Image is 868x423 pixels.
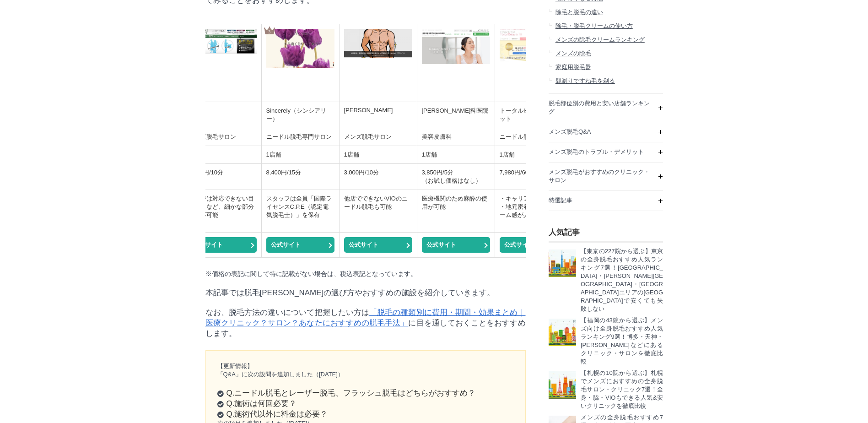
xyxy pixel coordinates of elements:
[495,146,572,164] td: 1店舗
[417,128,495,146] td: 美容皮膚科
[549,249,576,277] img: 東京のメンズ脱毛、おすすめはどこ？
[549,227,663,243] h3: 人気記事
[422,29,490,64] img: 渋谷皮フ科医院
[495,102,572,128] td: トータルビューティフィット
[555,9,603,16] span: 除毛と脱毛の違い
[266,29,334,68] img: シンシアリー
[183,128,261,146] td: メンズ脱毛サロン
[549,197,572,204] span: 特選記事
[549,148,644,155] span: メンズ脱毛のトラブル・デメリット
[549,5,663,19] a: 除毛と脱毛の違い
[339,164,417,190] td: 3,000円/10分
[555,77,615,84] span: 髭剃りですね毛を剃る
[417,102,495,128] td: [PERSON_NAME]科医院
[183,190,261,233] td: 他店では対応できない目の周りなど、細かな部分も対応可能
[339,190,417,233] td: 他店でできないVIOのニードル脱毛も可能
[549,163,663,190] a: メンズ脱毛がおすすめのクリニック・サロン
[549,19,663,33] a: 除毛・脱毛クリームの使い方
[549,60,663,74] a: 家庭用脱毛器
[189,237,257,253] a: (新しいタブで開く)
[417,146,495,164] td: 1店舗
[581,316,663,366] p: 【福岡の43院から選ぶ】メンズ向け全身脱毛おすすめ人気ランキング9選！博多・天神・[PERSON_NAME]などにあるクリニック・サロンを徹底比較
[549,319,576,346] img: 福岡のメンズ脱毛、おすすめはどこ？
[217,409,514,419] li: Q.施術代以外に料金は必要？
[549,249,663,313] a: 東京のメンズ脱毛、おすすめはどこ？ 【東京の227院から選ぶ】東京の全身脱毛おすすめ人気ランキング7選！[GEOGRAPHIC_DATA]・[PERSON_NAME][GEOGRAPHIC_DA...
[555,22,632,29] span: 除毛・脱毛クリームの使い方
[183,146,261,164] td: 2店舗
[205,307,526,339] p: なお、脱毛方法の違いについて把握したい方は に目を通しておくことをおすすめします。
[261,164,339,190] td: 8,400円/15分
[549,371,576,399] img: 札幌のメンズ脱毛、おすすめはどこ？
[549,191,663,211] a: 特選記事
[549,74,663,88] a: 髭剃りですね毛を剃る
[339,102,417,128] td: [PERSON_NAME]
[261,102,339,128] td: Sincerely（シンシアリー）
[500,29,568,61] img: トータルビューティフィット
[339,128,417,146] td: メンズ脱毛サロン
[495,128,572,146] td: ニードル脱毛専門サロン
[205,271,417,277] small: ※価格の表記に関して特に記載がない場合は、税込表記となっています。
[555,64,591,70] span: 家庭用脱毛器
[339,146,417,164] td: 1店舗
[183,102,261,128] td: ビオラ
[549,128,591,135] span: メンズ脱毛Q&A
[261,146,339,164] td: 1店舗
[581,247,663,313] p: 【東京の227院から選ぶ】東京の全身脱毛おすすめ人気ランキング7選！[GEOGRAPHIC_DATA]・[PERSON_NAME][GEOGRAPHIC_DATA]・[GEOGRAPHIC_DA...
[549,319,663,366] a: 福岡のメンズ脱毛、おすすめはどこ？ 【福岡の43院から選ぶ】メンズ向け全身脱毛おすすめ人気ランキング9選！博多・天神・[PERSON_NAME]などにあるクリニック・サロンを徹底比較
[555,36,644,43] span: メンズの除毛クリームランキング
[344,237,412,253] a: (新しいタブで開く)
[500,237,568,253] a: (新しいタブで開く)
[549,94,663,122] a: 脱毛部位別の費用と安い店舗ランキング
[422,237,490,253] a: (新しいタブで開く)
[205,287,526,298] p: 本記事では脱毛[PERSON_NAME]の選び方やおすすめの施設を紹介していきます。
[417,190,495,233] td: 医療機関のため麻酔の使用が可能
[549,142,663,162] a: メンズ脱毛のトラブル・デメリット
[581,369,663,410] p: 【札幌の10院から選ぶ】札幌でメンズにおすすめの全身脱毛サロン・クリニック7選！全身・脇・VIOもできる人気&安いクリニックを徹底比較
[549,47,663,60] a: メンズの除毛
[261,128,339,146] td: ニードル脱毛専門サロン
[549,33,663,47] a: メンズの除毛クリームランキング
[261,190,339,233] td: スタッフは全員「国際ライセンスC.P.E（認定電気脱毛士）」を保有
[549,122,663,142] a: メンズ脱毛Q&A
[205,308,526,327] a: (新しいタブで開く)
[344,29,412,58] img: alonso
[495,164,572,190] td: 7,980円/60分
[217,398,514,409] li: Q.施術は何回必要？
[183,164,261,190] td: 2,500円/10分
[555,50,591,57] span: メンズの除毛
[549,371,663,410] a: 札幌のメンズ脱毛、おすすめはどこ？ 【札幌の10院から選ぶ】札幌でメンズにおすすめの全身脱毛サロン・クリニック7選！全身・脇・VIOもできる人気&安いクリニックを徹底比較
[549,100,650,115] span: 脱毛部位別の費用と安い店舗ランキング
[549,168,650,184] span: メンズ脱毛がおすすめのクリニック・サロン
[417,164,495,190] td: 3,850円/5分 （お試し価格はなし）
[495,190,572,233] td: ・キャリア39年！ ・地元密着型のアットホーム感が人気
[217,362,514,379] p: 【更新情報】 「Q&A」に次の設問を追加しました（[DATE]）
[189,29,257,54] img: ニードル脱毛をお試し・トライアル7選。ニードル脱毛を体験して自身にあったサロン選びをしよう
[266,237,334,253] a: (新しいタブで開く)
[217,388,514,398] li: Q.ニードル脱毛とレーザー脱毛、フラッシュ脱毛はどちらがおすすめ？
